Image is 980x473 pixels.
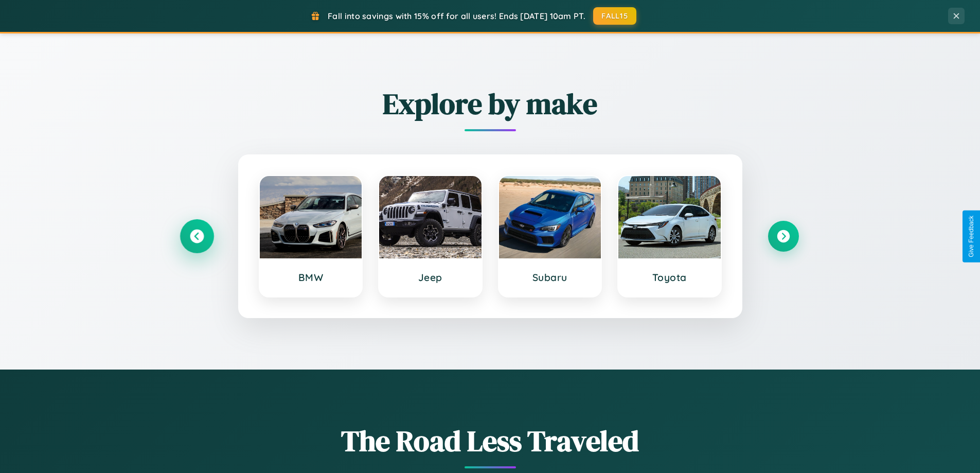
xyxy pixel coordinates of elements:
[270,271,352,284] h3: BMW
[328,11,585,21] span: Fall into savings with 15% off for all users! Ends [DATE] 10am PT.
[968,216,975,257] div: Give Feedback
[182,84,799,124] h2: Explore by make
[509,271,591,284] h3: Subaru
[629,271,710,284] h3: Toyota
[182,421,799,461] h1: The Road Less Traveled
[389,271,471,284] h3: Jeep
[593,7,636,25] button: FALL15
